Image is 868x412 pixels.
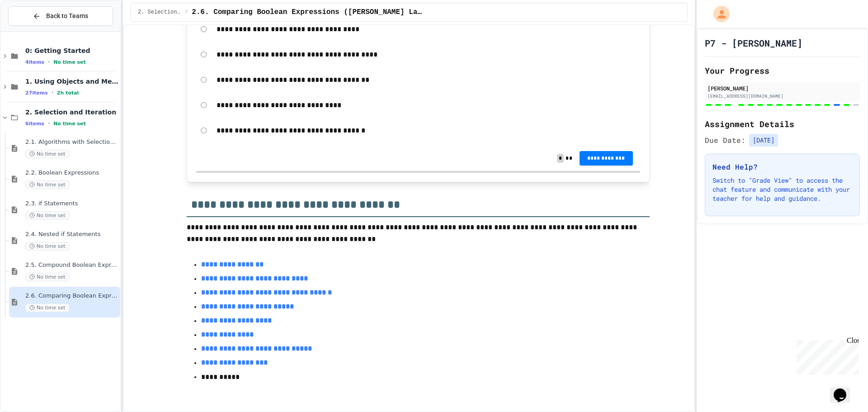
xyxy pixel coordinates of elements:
p: Switch to "Grade View" to access the chat feature and communicate with your teacher for help and ... [712,176,852,203]
span: No time set [53,121,86,127]
span: 1. Using Objects and Methods [25,77,118,85]
span: • [48,120,50,127]
h3: Need Help? [712,161,852,172]
span: 27 items [25,90,48,96]
div: Chat with us now!Close [4,4,62,57]
span: No time set [25,150,70,158]
span: 2.2. Boolean Expressions [25,169,118,177]
span: 2.6. Comparing Boolean Expressions (De Morgan’s Laws) [192,7,423,18]
span: • [52,89,53,96]
span: 4 items [25,59,44,65]
span: No time set [53,59,86,65]
iframe: chat widget [793,336,859,375]
iframe: chat widget [830,376,859,403]
span: / [185,9,188,16]
button: Back to Teams [8,6,113,26]
span: 2.3. if Statements [25,200,118,208]
span: No time set [25,242,70,251]
span: Back to Teams [46,11,88,21]
div: [PERSON_NAME] [708,84,857,92]
span: 2. Selection and Iteration [138,9,181,16]
span: 6 items [25,121,44,127]
span: No time set [25,273,70,281]
span: 0: Getting Started [25,47,118,55]
span: Due Date: [705,135,745,146]
span: 2h total [57,90,79,96]
span: 2.5. Compound Boolean Expressions [25,261,118,269]
span: No time set [25,211,70,220]
span: 2.4. Nested if Statements [25,231,118,238]
h2: Your Progress [705,64,860,77]
h2: Assignment Details [705,118,860,130]
span: 2.6. Comparing Boolean Expressions ([PERSON_NAME] Laws) [25,292,118,300]
span: No time set [25,303,70,312]
span: [DATE] [749,134,778,147]
span: 2. Selection and Iteration [25,108,118,116]
span: No time set [25,180,70,189]
div: My Account [704,4,732,24]
span: • [48,58,50,66]
span: 2.1. Algorithms with Selection and Repetition [25,138,118,146]
div: [EMAIL_ADDRESS][DOMAIN_NAME] [708,93,857,99]
h1: P7 - [PERSON_NAME] [705,37,802,49]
